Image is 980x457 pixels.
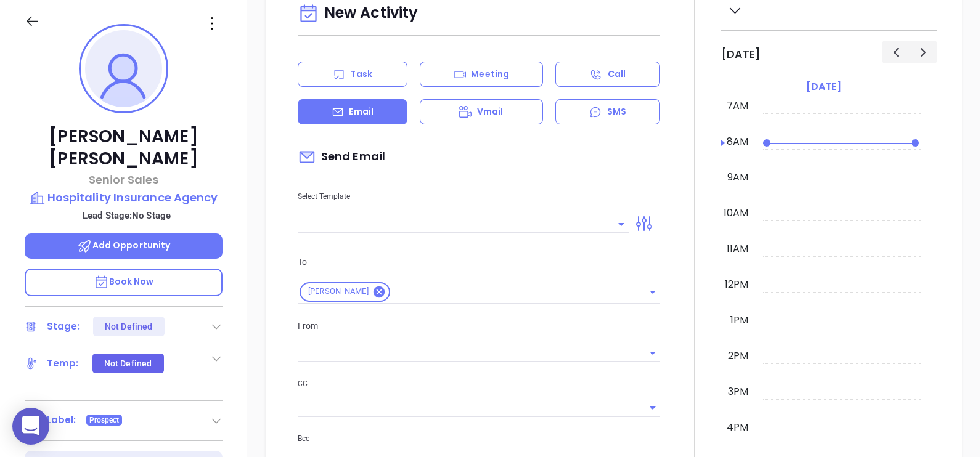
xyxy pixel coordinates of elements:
[298,377,660,390] p: CC
[47,317,80,336] div: Stage:
[607,105,626,118] p: SMS
[25,171,223,188] p: Senior Sales
[25,189,223,206] a: Hospitality Insurance Agency
[85,30,162,107] img: profile-user
[882,41,910,63] button: Previous day
[728,313,751,328] div: 1pm
[298,319,660,333] p: From
[724,241,751,256] div: 11am
[725,170,751,185] div: 9am
[724,134,751,149] div: 8am
[471,68,509,81] p: Meeting
[349,105,374,118] p: Email
[725,384,751,399] div: 3pm
[721,206,751,220] div: 10am
[724,420,751,435] div: 4pm
[477,105,504,118] p: Vmail
[722,277,751,292] div: 12pm
[350,68,372,81] p: Task
[105,317,152,336] div: Not Defined
[724,99,751,113] div: 7am
[104,354,152,373] div: Not Defined
[804,78,844,95] a: [DATE]
[644,399,661,416] button: Open
[613,216,630,233] button: Open
[644,283,661,301] button: Open
[77,239,171,251] span: Add Opportunity
[909,41,937,63] button: Next day
[298,255,660,269] p: To
[47,354,79,373] div: Temp:
[301,286,376,297] span: [PERSON_NAME]
[298,190,629,203] p: Select Template
[31,208,223,224] p: Lead Stage: No Stage
[298,432,660,445] p: Bcc
[725,349,751,363] div: 2pm
[300,282,390,302] div: [PERSON_NAME]
[25,126,223,170] p: [PERSON_NAME] [PERSON_NAME]
[298,143,385,171] span: Send Email
[89,413,120,427] span: Prospect
[644,344,661,362] button: Open
[47,411,76,429] div: Label:
[94,275,154,288] span: Book Now
[608,68,626,81] p: Call
[721,47,761,61] h2: [DATE]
